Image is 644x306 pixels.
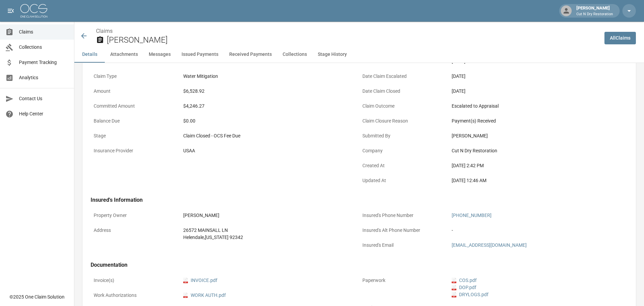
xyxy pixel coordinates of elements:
[91,85,180,98] p: Amount
[183,117,356,125] div: $0.00
[359,209,449,222] p: Insured's Phone Number
[183,212,356,219] div: [PERSON_NAME]
[74,46,105,63] button: Details
[91,114,180,128] p: Balance Due
[91,129,180,143] p: Stage
[452,291,488,298] a: pdfDRYLOGS.pdf
[452,132,625,139] div: [PERSON_NAME]
[91,224,180,237] p: Address
[91,144,180,157] p: Insurance Provider
[91,274,180,287] p: Invoice(s)
[183,234,356,241] div: Helendale , [US_STATE] 92342
[183,292,226,299] a: pdfWORK AUTH.pdf
[452,117,625,125] div: Payment(s) Received
[19,74,69,81] span: Analytics
[176,46,224,63] button: Issued Payments
[96,28,113,34] a: Claims
[452,227,625,234] div: -
[143,46,176,63] button: Messages
[452,242,527,248] a: [EMAIL_ADDRESS][DOMAIN_NAME]
[452,213,492,218] a: [PHONE_NUMBER]
[19,95,69,102] span: Contact Us
[183,103,356,110] div: $4,246.27
[359,159,449,172] p: Created At
[452,147,625,154] div: Cut N Dry Restoration
[312,46,352,63] button: Stage History
[452,73,625,80] div: [DATE]
[452,284,476,291] a: pdfDOP.pdf
[19,28,69,36] span: Claims
[452,162,625,169] div: [DATE] 2:42 PM
[452,88,625,95] div: [DATE]
[224,46,277,63] button: Received Payments
[359,144,449,157] p: Company
[359,100,449,113] p: Claim Outcome
[91,262,628,268] h4: Documentation
[183,227,356,234] div: 26572 MAINSALL LN
[574,5,616,17] div: [PERSON_NAME]
[183,132,356,139] div: Claim Closed - OCS Fee Due
[359,224,449,237] p: Insured's Alt Phone Number
[4,4,18,18] button: open drawer
[359,274,449,287] p: Paperwork
[452,277,477,284] a: pdfCOS.pdf
[96,27,599,35] nav: breadcrumb
[183,277,217,284] a: pdfINVOICE.pdf
[576,12,613,17] p: Cut N Dry Restoration
[359,114,449,128] p: Claim Closure Reason
[91,70,180,83] p: Claim Type
[20,4,47,18] img: ocs-logo-white-transparent.png
[183,147,356,154] div: USAA
[359,239,449,252] p: Insured's Email
[19,59,69,66] span: Payment Tracking
[183,73,356,80] div: Water Mitigation
[452,177,625,184] div: [DATE] 12:46 AM
[359,70,449,83] p: Date Claim Escalated
[91,289,180,302] p: Work Authorizations
[359,174,449,187] p: Updated At
[183,88,356,95] div: $6,528.92
[91,209,180,222] p: Property Owner
[452,103,625,110] div: Escalated to Appraisal
[91,197,628,203] h4: Insured's Information
[9,293,65,300] div: © 2025 One Claim Solution
[105,46,143,63] button: Attachments
[277,46,312,63] button: Collections
[359,129,449,143] p: Submitted By
[19,44,69,51] span: Collections
[74,46,644,63] div: anchor tabs
[107,35,599,45] h2: [PERSON_NAME]
[359,85,449,98] p: Date Claim Closed
[19,110,69,117] span: Help Center
[91,100,180,113] p: Committed Amount
[604,32,636,44] a: AllClaims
